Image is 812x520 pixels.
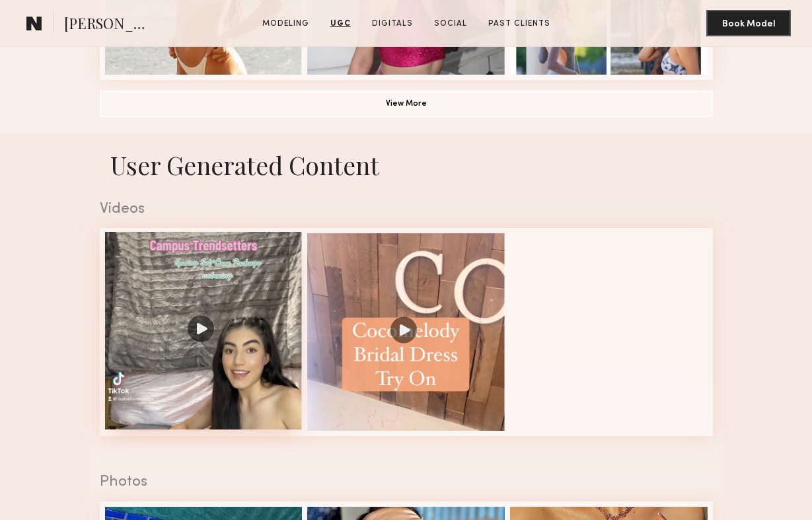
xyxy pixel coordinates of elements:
[429,18,472,30] a: Social
[64,13,156,36] span: [PERSON_NAME]
[100,202,713,217] div: Videos
[367,18,418,30] a: Digitals
[483,18,556,30] a: Past Clients
[706,10,791,36] button: Book Model
[325,18,356,30] a: UGC
[706,17,791,28] a: Book Model
[257,18,314,30] a: Modeling
[100,91,713,117] button: View More
[89,149,723,181] h1: User Generated Content
[100,474,713,490] div: Photos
